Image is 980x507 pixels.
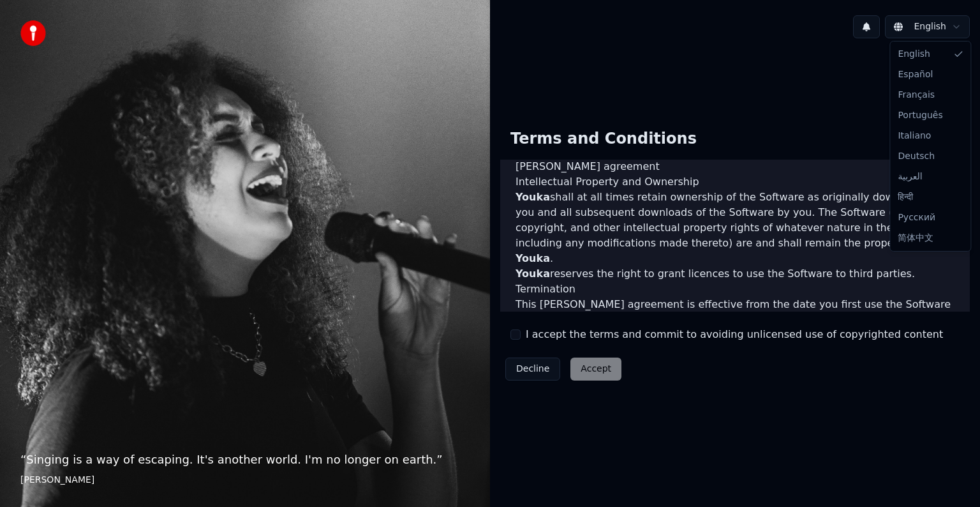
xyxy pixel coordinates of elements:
span: Italiano [898,130,931,142]
span: العربية [898,170,922,183]
span: हिन्दी [898,191,913,204]
span: Español [898,68,933,81]
span: Русский [898,211,935,224]
span: Français [898,89,935,102]
span: English [898,48,930,61]
span: 简体中文 [898,232,933,245]
span: Deutsch [898,150,935,163]
span: Português [898,109,942,122]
